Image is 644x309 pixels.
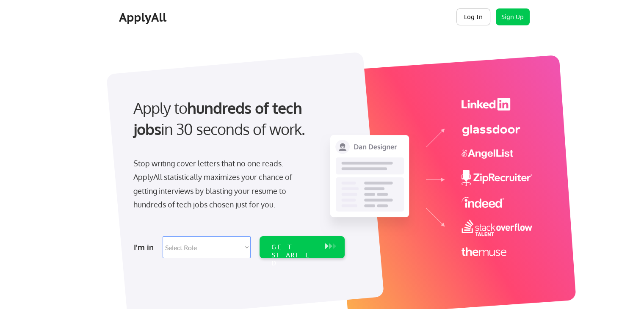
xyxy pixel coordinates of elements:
[133,98,306,138] strong: hundreds of tech jobs
[133,97,341,140] div: Apply to in 30 seconds of work.
[119,10,169,25] div: ApplyAll
[133,157,307,212] div: Stop writing cover letters that no one reads. ApplyAll statistically maximizes your chance of get...
[271,243,317,268] div: GET STARTED
[134,240,158,254] div: I'm in
[496,8,530,25] button: Sign Up
[456,8,490,25] button: Log In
